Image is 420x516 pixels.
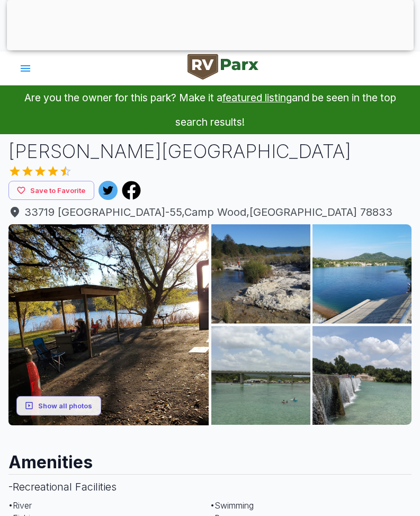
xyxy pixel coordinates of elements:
[187,54,258,80] img: RVParx Logo
[210,500,254,511] span: • Swimming
[222,91,292,104] a: featured listing
[187,54,258,83] a: RVParx Logo
[8,500,32,511] span: • River
[16,396,101,415] button: Show all photos
[211,326,310,425] img: AAcXr8rjvMAbeITbMHH3pSNCw8Uygx6hK858unSehen_hlgNkX7kPApk38xUyeopBPipWcMzv_JJ8uMSm5lTJw04pIFhJrIKM...
[8,181,94,200] button: Save to Favorite
[8,474,412,499] h3: - Recreational Facilities
[8,224,209,425] img: AAcXr8rTMWPYjQCJ-DHMFst1LMi6YMlHlN3j5Hmq986tcQw55p_U8KaFtGi76cyMrO87ij3Shg33Y42XjihGi0a_tGK_AzZKM...
[312,326,412,425] img: AAcXr8rcWXwqCsEgcu9spHtVUz9paX4kLadc-bGUpMoDQY-iWTyYH-i2oeu__-CoSHyJCkFcLEbzCajGaaXC85-LSQhEGT_V7...
[8,204,412,220] span: 33719 [GEOGRAPHIC_DATA]-55 , Camp Wood , [GEOGRAPHIC_DATA] 78833
[8,442,412,474] h2: Amenities
[8,138,412,165] h1: [PERSON_NAME][GEOGRAPHIC_DATA]
[8,204,412,220] a: 33719 [GEOGRAPHIC_DATA]-55,Camp Wood,[GEOGRAPHIC_DATA] 78833
[312,224,412,323] img: AAcXr8pq_mFSqEPNjo6U6TmICMijFWEqmnU8WrSNLobdv1wn96hdaP-ONAlb9hpd0NSdVXwLz0VSoAeaiketzL5e1y58M2aDS...
[13,56,38,81] button: account of current user
[211,224,310,323] img: AAcXr8os-U9_Dbz1fAcmaYQhOX7FB6VAppFN-JT55idHdker9ueBWVQNhdKedQwFTQ4U4qTWn9Y3e8XCJuOeEC3Fs3BRY51jx...
[13,85,407,134] p: Are you the owner for this park? Make it a and be seen in the top search results!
